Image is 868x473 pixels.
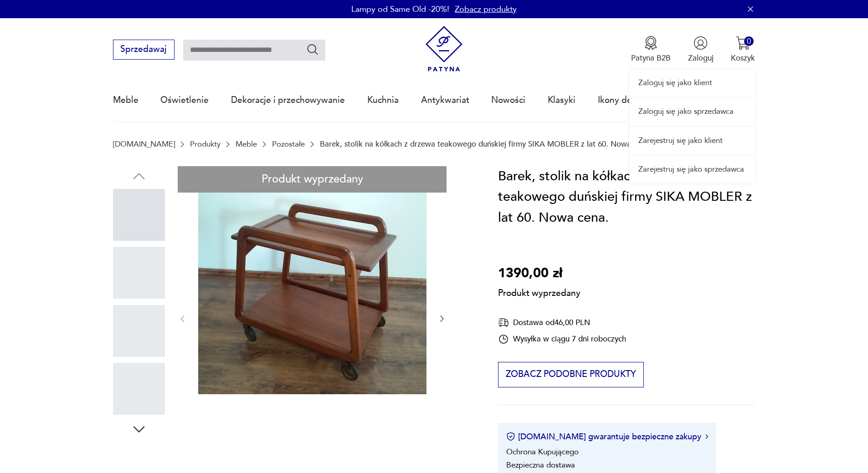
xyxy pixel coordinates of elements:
[629,69,755,97] a: Zaloguj się jako klient
[498,166,755,229] h1: Barek, stolik na kółkach z drzewa teakowego duńskiej firmy SIKA MOBLER z lat 60. Nowa cena.
[421,79,469,121] a: Antykwariat
[506,460,575,470] li: Bezpieczna dostawa
[498,362,643,387] button: Zobacz podobne produkty
[367,79,399,121] a: Kuchnia
[306,43,319,56] button: Szukaj
[113,46,175,54] a: Sprzedawaj
[629,98,755,126] a: Zaloguj się jako sprzedawca
[548,79,575,121] a: Klasyki
[160,79,209,121] a: Oświetlenie
[705,434,708,439] img: Ikona strzałki w prawo
[351,4,449,15] p: Lampy od Same Old -20%!
[498,317,509,328] img: Ikona dostawy
[421,26,467,72] img: Patyna - sklep z meblami i dekoracjami vintage
[629,127,755,154] a: Zarejestruj się jako klient
[491,79,525,121] a: Nowości
[231,79,345,121] a: Dekoracje i przechowywanie
[272,140,305,148] a: Pozostałe
[236,140,257,148] a: Meble
[498,317,626,328] div: Dostawa od 46,00 PLN
[113,140,175,148] a: [DOMAIN_NAME]
[598,79,654,121] a: Ikony designu
[498,284,580,300] p: Produkt wyprzedany
[113,79,139,121] a: Meble
[498,263,580,284] p: 1390,00 zł
[113,40,175,60] button: Sprzedawaj
[629,156,755,183] a: Zarejestruj się jako sprzedawca
[190,140,221,148] a: Produkty
[506,431,708,442] button: [DOMAIN_NAME] gwarantuje bezpieczne zakupy
[506,432,515,441] img: Ikona certyfikatu
[498,334,626,345] div: Wysyłka w ciągu 7 dni roboczych
[506,447,579,457] li: Ochrona Kupującego
[320,140,652,148] p: Barek, stolik na kółkach z drzewa teakowego duńskiej firmy SIKA MOBLER z lat 60. Nowa cena.
[455,4,517,15] a: Zobacz produkty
